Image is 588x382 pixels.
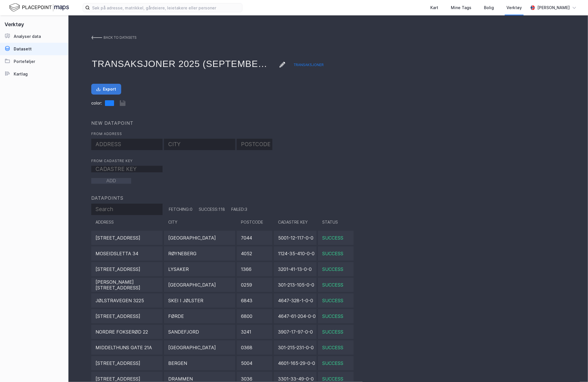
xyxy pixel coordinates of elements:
div: success [318,325,354,339]
div: Failed: 3 [227,204,247,215]
div: [STREET_ADDRESS] [91,356,163,370]
div: [GEOGRAPHIC_DATA] [164,340,235,355]
div: Status [318,215,354,229]
div: success [318,309,354,323]
input: ADDRESS [91,139,163,150]
input: Søk på adresse, matrikkel, gårdeiere, leietakere eller personer [90,3,242,12]
div: [STREET_ADDRESS] [91,262,163,276]
div: Transaksjoner [294,63,324,74]
div: From address [91,132,565,136]
div: [PERSON_NAME][STREET_ADDRESS] [91,278,163,292]
div: NEW DATAPOINT [91,120,565,126]
div: [GEOGRAPHIC_DATA] [164,278,235,292]
div: Kartlag [14,71,28,77]
div: 301-215-231-0-0 [274,340,317,355]
div: Røyneberg [164,246,235,261]
input: CITY [164,139,235,150]
div: Førde [164,309,235,323]
div: Address [91,215,163,229]
div: success [318,293,354,308]
div: 1124-35-410-0-0 [274,246,317,261]
div: color: [91,100,565,106]
div: Middelthuns Gate 21a [91,340,163,355]
div: 1366 [237,262,272,276]
div: DATAPOINTS [91,195,565,201]
div: Bergen [164,356,235,370]
div: 301-213-105-0-0 [274,278,317,292]
div: Lysaker [164,262,235,276]
div: 4052 [237,246,272,261]
div: 5004 [237,356,272,370]
div: Success: 118 [194,204,225,215]
div: Jølstravegen 3225 [91,293,163,308]
div: 5001-12-117-0-0 [274,231,317,245]
div: success [318,356,354,370]
div: Postcode [237,215,272,229]
div: [PERSON_NAME] [537,4,570,11]
div: Datasett [14,46,32,52]
div: Nordre Fokserød 22 [91,325,163,339]
div: success [318,278,354,292]
input: Search [91,204,163,215]
div: 6800 [237,309,272,323]
div: success [318,231,354,245]
div: 4647-61-204-0-0 [274,309,317,323]
div: Verktøy [506,4,522,11]
div: Cadastre key [274,215,317,229]
div: back to datasets [104,32,137,43]
div: [GEOGRAPHIC_DATA] [164,231,235,245]
img: Pen.6a627b4780aec238d1886599d3728d47.svg [279,62,285,68]
div: Analyser data [14,33,41,40]
img: SaveIconDisabled.d8b69aaa915b33de40721ba33c49350f.svg [120,100,125,106]
div: Fetching: 0 [165,204,192,215]
div: Skei i jølster [164,293,235,308]
img: logo.f888ab2527a4732fd821a326f86c7f29.svg [9,3,69,13]
div: 3241 [237,325,272,339]
img: BackButton.72d039ae688316798c97bc7471d4fa5d.svg [91,35,102,40]
input: CADASTRE KEY [91,166,163,172]
div: From cadastre key [91,159,565,163]
div: success [318,262,354,276]
div: City [164,215,235,229]
div: success [318,246,354,261]
div: 3907-17-97-0-0 [274,325,317,339]
div: 3201-41-13-0-0 [274,262,317,276]
button: Export [91,84,121,95]
div: 0259 [237,278,272,292]
div: Sandefjord [164,325,235,339]
a: back to datasets [91,32,137,43]
div: Kart [430,4,438,11]
input: POSTCODE [237,139,272,150]
div: Porteføljer [14,58,35,65]
div: success [318,340,354,355]
div: 4647-328-1-0-0 [274,293,317,308]
div: [STREET_ADDRESS] [91,231,163,245]
div: 4601-165-29-0-0 [274,356,317,370]
div: [STREET_ADDRESS] [91,309,163,323]
div: Bolig [484,4,494,11]
div: 6843 [237,293,272,308]
button: ADD [91,178,131,184]
div: 7044 [237,231,272,245]
iframe: Chat Widget [559,355,588,382]
div: Moseidsletta 34 [91,246,163,261]
div: Mine Tags [451,4,471,11]
div: 0368 [237,340,272,355]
